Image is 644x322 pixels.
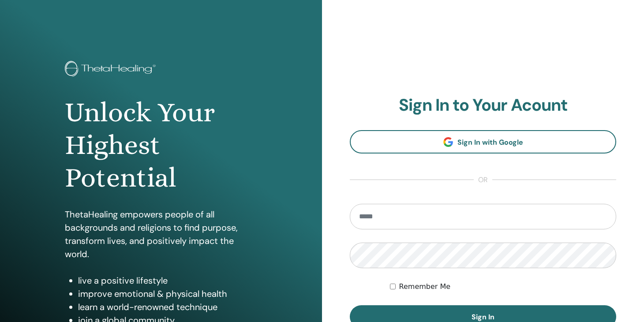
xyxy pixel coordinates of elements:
h1: Unlock Your Highest Potential [65,96,258,195]
span: Sign In [472,312,494,322]
label: Remember Me [399,281,451,292]
span: Sign In with Google [457,138,523,147]
li: improve emotional & physical health [78,287,258,300]
div: Keep me authenticated indefinitely or until I manually logout [390,281,616,292]
h2: Sign In to Your Acount [350,95,616,116]
li: learn a world-renowned technique [78,300,258,314]
p: ThetaHealing empowers people of all backgrounds and religions to find purpose, transform lives, a... [65,208,258,261]
span: or [474,175,492,185]
a: Sign In with Google [350,130,616,154]
li: live a positive lifestyle [78,274,258,287]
